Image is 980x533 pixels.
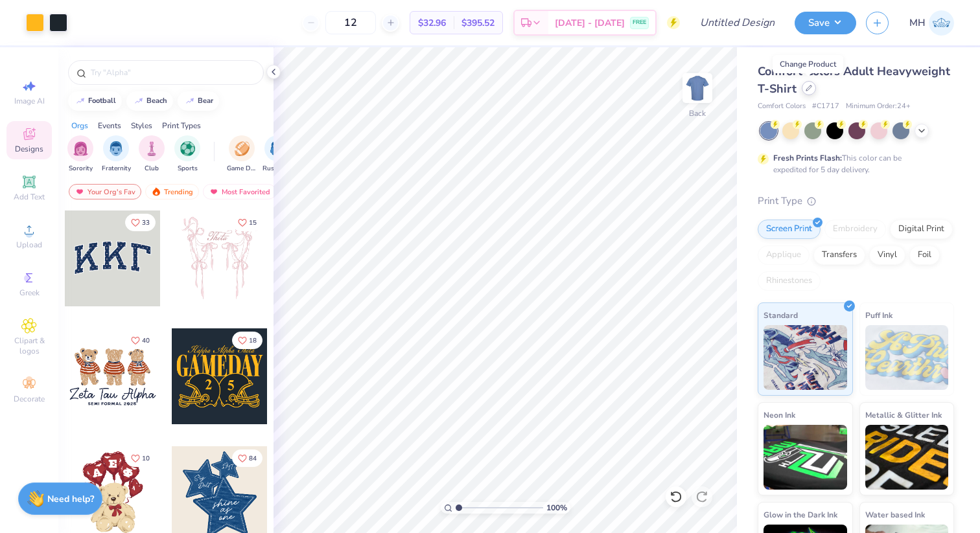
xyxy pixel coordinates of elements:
div: Your Org's Fav [69,184,141,199]
button: bear [178,91,219,111]
div: Events [98,120,121,131]
span: Designs [15,144,43,154]
input: Try "Alpha" [89,66,255,79]
input: Untitled Design [690,10,785,36]
span: 33 [142,220,150,226]
div: Back [689,108,706,119]
span: 40 [142,337,150,344]
span: Metallic & Glitter Ink [865,408,942,422]
div: Transfers [813,245,865,265]
span: Greek [19,288,40,298]
div: Digital Print [890,220,953,239]
img: most_fav.gif [75,187,85,196]
div: Orgs [71,120,88,131]
img: Mia Hsu [929,10,954,36]
button: filter button [227,135,257,174]
span: Comfort Colors [758,101,806,112]
img: Sorority Image [73,141,88,156]
img: trend_line.gif [185,97,195,105]
button: filter button [102,135,131,174]
span: 84 [249,455,257,462]
img: Sports Image [180,141,195,156]
div: filter for Rush & Bid [262,135,292,174]
span: Glow in the Dark Ink [764,508,837,521]
span: 10 [142,455,150,462]
button: Like [232,214,262,231]
button: football [68,91,122,111]
span: MH [909,16,926,30]
span: Sports [178,164,198,174]
button: filter button [174,135,200,174]
div: Trending [145,184,199,199]
span: Club [145,164,159,174]
div: filter for Game Day [227,135,257,174]
img: Neon Ink [764,425,847,490]
div: Print Types [162,120,201,131]
span: Sorority [69,164,93,174]
a: MH [909,10,954,36]
img: trend_line.gif [75,97,86,105]
div: Styles [131,120,152,131]
span: Water based Ink [865,508,925,521]
button: filter button [139,135,165,174]
button: Save [795,12,856,34]
span: 18 [249,337,257,344]
img: Back [684,75,710,101]
span: Add Text [14,192,45,202]
span: Fraternity [102,164,131,174]
span: Game Day [227,164,257,174]
img: trending.gif [151,187,161,196]
img: Rush & Bid Image [270,141,285,156]
span: # C1717 [812,101,839,112]
span: Upload [16,240,42,250]
span: Image AI [14,96,45,106]
span: $395.52 [461,16,495,30]
span: Clipart & logos [6,335,52,356]
div: filter for Fraternity [102,135,131,174]
div: Rhinestones [758,271,821,291]
img: Fraternity Image [109,141,123,156]
div: Print Type [758,194,954,209]
div: Most Favorited [203,184,276,199]
div: Screen Print [758,220,821,239]
button: Like [125,214,156,231]
img: Standard [764,325,847,390]
div: football [88,97,116,104]
img: Club Image [145,141,159,156]
span: FREE [633,18,646,27]
div: filter for Sorority [67,135,93,174]
span: Neon Ink [764,408,795,422]
strong: Need help? [47,493,94,505]
img: Puff Ink [865,325,949,390]
span: [DATE] - [DATE] [555,16,625,30]
div: Foil [909,245,940,265]
span: Comfort Colors Adult Heavyweight T-Shirt [758,63,950,96]
button: Like [232,332,262,349]
strong: Fresh Prints Flash: [773,153,842,163]
div: beach [146,97,167,104]
img: Game Day Image [235,141,250,156]
button: filter button [262,135,292,174]
img: most_fav.gif [209,187,219,196]
div: bear [198,97,213,104]
span: Standard [764,308,798,322]
div: Embroidery [824,220,886,239]
div: This color can be expedited for 5 day delivery. [773,152,933,176]
button: filter button [67,135,93,174]
div: Vinyl [869,245,905,265]
img: Metallic & Glitter Ink [865,425,949,490]
span: $32.96 [418,16,446,30]
button: beach [126,91,173,111]
div: Applique [758,245,810,265]
span: 100 % [546,502,567,514]
div: filter for Sports [174,135,200,174]
img: trend_line.gif [134,97,144,105]
span: Minimum Order: 24 + [846,101,911,112]
span: 15 [249,220,257,226]
div: filter for Club [139,135,165,174]
span: Decorate [14,394,45,404]
span: Puff Ink [865,308,892,322]
button: Like [232,449,262,467]
button: Like [125,449,156,467]
span: Rush & Bid [262,164,292,174]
